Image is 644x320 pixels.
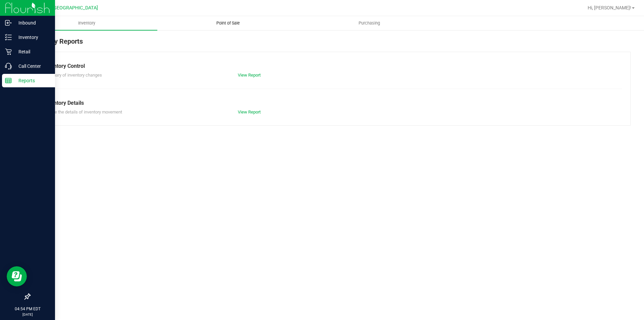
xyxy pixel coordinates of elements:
inline-svg: Inbound [5,19,12,26]
span: Inventory [69,20,104,26]
p: 04:54 PM EDT [3,306,52,312]
span: Hi, [PERSON_NAME]! [588,5,631,10]
a: Purchasing [299,16,440,30]
p: Reports [12,77,52,85]
a: Inventory [16,16,157,30]
span: GA2 - [GEOGRAPHIC_DATA] [39,5,98,11]
p: Retail [12,48,52,56]
iframe: Resource center [7,266,27,286]
span: Explore the details of inventory movement [43,109,122,115]
p: [DATE] [3,312,52,317]
p: Inbound [12,19,52,27]
div: Inventory Details [43,99,617,107]
div: Inventory Reports [30,36,631,52]
span: Point of Sale [207,20,249,26]
p: Call Center [12,62,52,70]
inline-svg: Inventory [5,34,12,41]
p: Inventory [12,33,52,41]
inline-svg: Retail [5,48,12,55]
span: Purchasing [350,20,389,26]
span: Summary of inventory changes [43,73,102,78]
a: View Report [238,73,261,78]
inline-svg: Reports [5,77,12,84]
a: View Report [238,109,261,115]
div: Inventory Control [43,62,617,70]
inline-svg: Call Center [5,63,12,70]
a: Point of Sale [157,16,299,30]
